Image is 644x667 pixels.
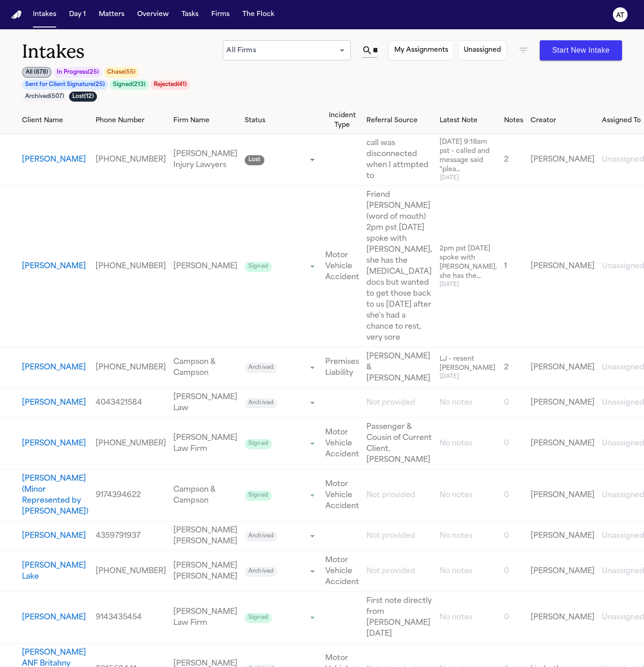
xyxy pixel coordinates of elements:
a: View details for Justin Scott Lake [173,560,237,582]
button: Tasks [178,6,202,23]
a: View details for Miguel Benjamin Medina [325,427,359,460]
a: View details for Scott Sandic [440,355,497,380]
button: Unassigned [458,40,507,60]
a: View details for Jessica Costello [173,607,237,629]
a: View details for Miguel Benjamin Medina [366,422,432,466]
span: No notes [440,532,472,540]
a: View details for Deborah Hachey [173,261,237,272]
a: View details for Scott Sandic [366,351,432,384]
a: View details for Scott Sandic [531,362,595,373]
span: No notes [440,614,472,621]
a: Matters [95,6,128,23]
button: Archived(507) [22,92,67,102]
span: [DATE] [440,281,497,288]
a: View details for Deborah Hachey [440,244,497,288]
div: Status [245,116,318,125]
a: View details for Scott Williams [366,397,432,408]
div: Update intake status [245,260,318,273]
span: Signed [245,262,272,272]
span: [DATE] [440,373,497,380]
span: Lost [245,155,264,165]
a: View details for Jessica Costello [96,612,166,623]
div: Referral Source [366,116,432,125]
span: 0 [504,440,509,447]
button: View details for Miguel Benjamin Medina [22,438,86,449]
span: No notes [440,399,472,407]
button: The Flock [239,6,278,23]
div: Update intake status [245,565,318,578]
span: Not provided [366,532,415,540]
a: View details for Scott Sandic [96,362,166,373]
div: Latest Note [440,116,497,125]
span: No notes [440,492,472,499]
span: No notes [440,568,472,575]
span: Signed [245,491,272,501]
a: View details for Deborah Hachey [325,250,359,283]
a: View details for Lillian Sainci (Minor Represented by Terry Michael) [504,490,523,501]
div: Notes [504,116,523,125]
a: View details for Miguel Benjamin Medina [440,438,497,449]
a: View details for Justin Scott Lake [22,560,88,582]
span: 0 [504,532,509,540]
span: 0 [504,399,509,407]
a: Home [11,11,22,19]
button: View details for Jessica Costello [22,612,86,623]
span: All Firms [226,47,256,54]
a: View details for James Pope [504,154,523,165]
a: View details for Deborah Hachey [531,261,595,272]
a: View details for Scott Henry [504,531,523,542]
span: 2pm pst [DATE] spoke with [PERSON_NAME], she has the... [440,244,497,281]
a: View details for James Pope [173,149,237,171]
a: View details for Justin Scott Lake [325,555,359,588]
a: View details for Scott Williams [531,397,595,408]
a: View details for Scott Williams [22,397,88,408]
span: No notes [440,440,472,447]
span: 0 [504,568,509,575]
button: Signed(213) [110,80,149,90]
span: 1 [504,263,507,270]
button: Firms [208,6,233,23]
span: 2 [504,364,509,371]
a: View details for Miguel Benjamin Medina [173,433,237,455]
span: 0 [504,614,509,621]
button: Intakes [29,6,60,23]
a: View details for Jessica Costello [504,612,523,623]
button: In Progress(25) [54,67,102,78]
div: Update intake status [245,437,318,450]
span: Not provided [366,492,415,499]
a: View details for Jessica Costello [22,612,88,623]
a: View details for Lillian Sainci (Minor Represented by Terry Michael) [366,490,432,501]
span: LJ - resent [PERSON_NAME] [440,355,497,373]
a: View details for Miguel Benjamin Medina [531,438,595,449]
a: View details for James Pope [440,138,497,182]
a: View details for Lillian Sainci (Minor Represented by Terry Michael) [440,490,497,501]
span: [DATE] 9:18am pst - called and message said "plea... [440,138,497,174]
h1: Intakes [22,40,223,63]
a: View details for Scott Henry [22,531,88,542]
a: View details for Justin Scott Lake [96,566,166,577]
a: View details for Scott Sandic [173,357,237,379]
span: Archived [245,363,277,373]
img: Finch Logo [11,11,22,19]
a: View details for James Pope [531,154,595,165]
a: View details for Deborah Hachey [504,261,523,272]
button: Overview [134,6,172,23]
div: Update intake status [245,489,318,502]
a: View details for Lillian Sainci (Minor Represented by Terry Michael) [96,490,166,501]
div: Firm Name [173,116,237,125]
a: View details for James Pope [366,138,432,182]
div: Update intake status [245,361,318,374]
span: Signed [245,613,272,623]
button: View details for Scott Sandic [22,362,86,373]
text: AT [616,12,624,19]
a: View details for Miguel Benjamin Medina [504,438,523,449]
div: Update intake status [245,153,318,166]
a: View details for Scott Sandic [22,362,88,373]
a: View details for James Pope [22,154,88,165]
a: View details for Scott Sandic [504,362,523,373]
a: View details for Lillian Sainci (Minor Represented by Terry Michael) [325,479,359,512]
button: Lost(12) [69,92,97,102]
